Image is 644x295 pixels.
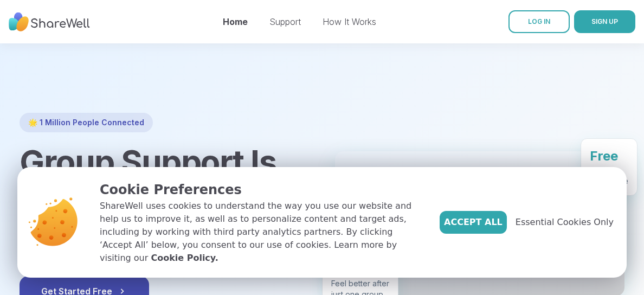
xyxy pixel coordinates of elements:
a: How It Works [323,16,376,27]
div: Free [590,147,628,165]
a: Cookie Policy. [151,252,218,265]
span: Essential Cookies Only [516,216,614,229]
span: Accept All [444,216,503,229]
div: 🌟 1 Million People Connected [20,113,153,132]
p: Cookie Preferences [100,180,422,200]
a: Support [269,16,301,27]
p: ShareWell uses cookies to understand the way you use our website and help us to improve it, as we... [100,200,422,265]
button: SIGN UP [574,10,635,33]
h1: Group Support Is [20,145,309,210]
a: Home [223,16,248,27]
a: LOG IN [508,10,570,33]
div: Always accessible [590,165,628,187]
button: Accept All [440,211,507,234]
span: LOG IN [528,17,550,25]
img: ShareWell Nav Logo [9,7,90,37]
span: SIGN UP [591,17,618,25]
